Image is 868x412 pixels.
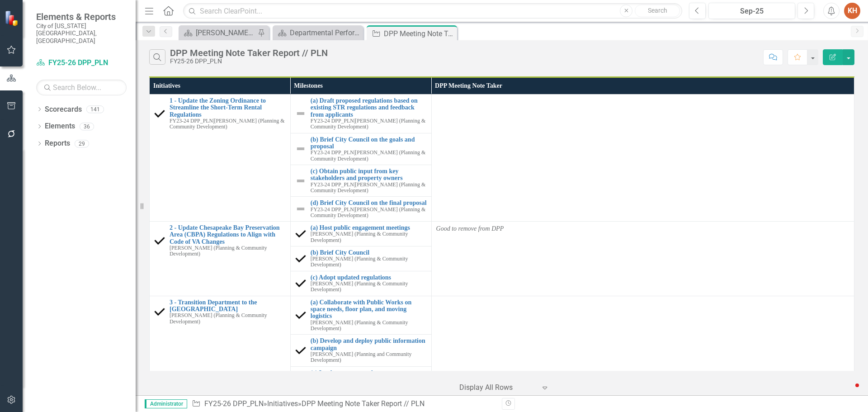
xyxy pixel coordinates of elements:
[290,197,431,222] td: Double-Click to Edit Right Click for Context Menu
[311,150,427,161] small: [PERSON_NAME] (Planning & Community Development)
[213,118,214,124] span: |
[267,399,298,408] a: Initiatives
[170,48,328,58] div: DPP Meeting Note Taker Report // PLN
[311,206,354,213] span: FY23-24 DPP_PLN
[295,310,306,321] img: Completed
[45,121,75,132] a: Elements
[154,306,165,317] img: Completed
[311,97,427,118] a: (a) Draft proposed regulations based on existing STR regulations and feedback from applicants
[311,256,427,268] small: [PERSON_NAME] (Planning & Community Development)
[150,95,291,222] td: Double-Click to Edit Right Click for Context Menu
[170,97,286,118] a: 1 - Update the Zoning Ordinance to Streamline the Short-Term Rental Regulations
[311,249,427,256] a: (b) Brief City Council
[145,399,187,408] span: Administrator
[311,182,427,194] small: [PERSON_NAME] (Planning & Community Development)
[712,6,792,17] div: Sep-25
[5,10,20,26] img: ClearPoint Strategy
[311,118,354,124] span: FY23-24 DPP_PLN
[311,207,427,218] small: [PERSON_NAME] (Planning & Community Development)
[311,281,427,293] small: [PERSON_NAME] (Planning & Community Development)
[311,136,427,150] a: (b) Brief City Council on the goals and proposal
[295,345,306,356] img: Completed
[86,105,104,113] div: 141
[295,278,306,289] img: Completed
[295,108,306,119] img: Not Defined
[311,118,427,130] small: [PERSON_NAME] (Planning & Community Development)
[311,168,427,182] a: (c) Obtain public input from key stakeholders and property owners
[36,58,127,68] a: FY25-26 DPP_PLN
[290,246,431,271] td: Double-Click to Edit Right Click for Context Menu
[311,149,354,156] span: FY23-24 DPP_PLN
[290,27,361,38] div: Departmental Performance Plans - 3 Columns
[204,399,264,408] a: FY25-26 DPP_PLN
[45,104,82,115] a: Scorecards
[290,222,431,246] td: Double-Click to Edit Right Click for Context Menu
[36,80,127,95] input: Search Below...
[275,27,361,38] a: Departmental Performance Plans - 3 Columns
[150,222,291,296] td: Double-Click to Edit Right Click for Context Menu
[311,299,427,320] a: (a) Collaborate with Public Works on space needs, floor plan, and moving logistics
[170,118,213,124] span: FY23-24 DPP_PLN
[302,399,425,408] div: DPP Meeting Note Taker Report // PLN
[80,123,94,130] div: 36
[170,58,328,65] div: FY25-26 DPP_PLN
[311,320,427,331] small: [PERSON_NAME] (Planning & Community Development)
[311,337,427,351] a: (b) Develop and deploy public information campaign
[311,181,354,188] span: FY23-24 DPP_PLN
[311,351,427,363] small: [PERSON_NAME] (Planning and Community Development)
[635,5,680,17] button: Search
[354,118,355,124] span: |
[196,27,255,38] div: [PERSON_NAME]'s Home
[708,3,795,19] button: Sep-25
[192,399,495,409] div: » »
[295,175,306,186] img: Not Defined
[183,3,682,19] input: Search ClearPoint...
[837,381,859,403] iframe: Intercom live chat
[384,28,455,39] div: DPP Meeting Note Taker Report // PLN
[311,231,427,243] small: [PERSON_NAME] (Planning & Community Development)
[290,296,431,335] td: Double-Click to Edit Right Click for Context Menu
[45,138,70,149] a: Reports
[648,7,667,14] span: Search
[844,3,860,19] button: KH
[181,27,255,38] a: [PERSON_NAME]'s Home
[290,165,431,196] td: Double-Click to Edit Right Click for Context Menu
[295,204,306,214] img: Not Defined
[295,253,306,264] img: Completed
[311,369,427,376] a: (c) Implement new cash payment system
[290,366,431,391] td: Double-Click to Edit Right Click for Context Menu
[154,235,165,246] img: Completed
[170,299,286,313] a: 3 - Transition Department to the [GEOGRAPHIC_DATA]
[290,95,431,133] td: Double-Click to Edit Right Click for Context Menu
[295,143,306,154] img: Not Defined
[290,271,431,296] td: Double-Click to Edit Right Click for Context Menu
[36,11,127,22] span: Elements & Reports
[170,118,286,130] small: [PERSON_NAME] (Planning & Community Development)
[354,181,355,188] span: |
[354,206,355,213] span: |
[170,245,286,257] small: [PERSON_NAME] (Planning & Community Development)
[431,95,854,222] td: Double-Click to Edit
[170,313,286,324] small: [PERSON_NAME] (Planning & Community Development)
[290,133,431,165] td: Double-Click to Edit Right Click for Context Menu
[295,228,306,239] img: Completed
[75,140,89,147] div: 29
[311,274,427,281] a: (c) Adopt updated regulations
[154,108,165,119] img: Completed
[311,199,427,206] a: (d) Brief City Council on the final proposal
[431,222,854,296] td: Double-Click to Edit
[436,225,504,232] em: Good to remove from DPP
[36,22,127,44] small: City of [US_STATE][GEOGRAPHIC_DATA], [GEOGRAPHIC_DATA]
[170,224,286,245] a: 2 - Update Chesapeake Bay Preservation Area (CBPA) Regulations to Align with Code of VA Changes
[311,224,427,231] a: (a) Host public engagement meetings
[290,335,431,366] td: Double-Click to Edit Right Click for Context Menu
[354,149,355,156] span: |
